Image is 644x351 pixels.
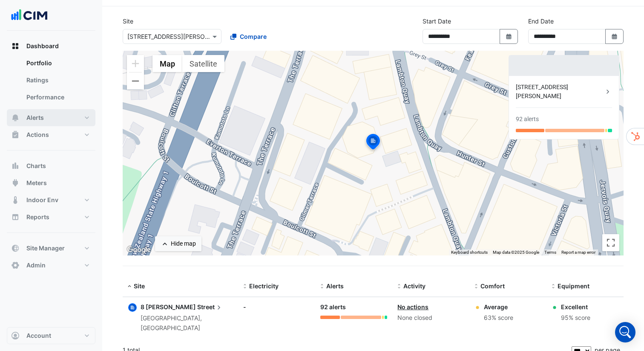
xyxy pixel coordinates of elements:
span: Actions [26,131,49,139]
button: Zoom out [127,73,144,90]
span: Indoor Env [26,196,58,204]
app-icon: Actions [11,131,20,139]
span: Site Manager [26,244,65,252]
button: Charts [7,157,95,174]
button: Compare [225,29,272,44]
span: Account [26,331,51,340]
img: site-pin-selected.svg [364,133,382,153]
div: [GEOGRAPHIC_DATA], [GEOGRAPHIC_DATA] [141,313,233,333]
app-icon: Reports [11,213,20,221]
button: Reports [7,209,95,226]
button: Zoom in [127,55,144,72]
div: [STREET_ADDRESS][PERSON_NAME] [516,83,604,101]
span: Site [134,282,145,290]
app-icon: Dashboard [11,42,20,50]
app-icon: Alerts [11,113,20,122]
button: Hide map [155,236,201,251]
button: Meters [7,174,95,191]
button: Show satellite imagery [182,55,224,72]
span: Electricity [249,282,279,290]
a: Terms (opens in new tab) [544,250,556,255]
span: Street [197,302,223,312]
a: Performance [20,89,95,106]
label: Site [123,17,133,26]
span: Compare [240,32,267,41]
fa-icon: Select Date [611,33,618,40]
span: Admin [26,261,46,270]
img: Company Logo [10,7,49,24]
div: 95% score [561,313,590,323]
img: Google [125,244,153,255]
app-icon: Indoor Env [11,196,20,204]
span: Charts [26,162,46,170]
a: Report a map error [561,250,595,255]
div: 92 alerts [320,302,387,312]
div: Open Intercom Messenger [615,322,635,342]
a: Open this area in Google Maps (opens a new window) [125,244,153,255]
button: Toggle fullscreen view [602,234,619,251]
span: 8 [PERSON_NAME] [141,303,196,310]
span: Comfort [480,282,505,290]
a: Ratings [20,72,95,89]
button: Dashboard [7,38,95,55]
app-icon: Meters [11,179,20,187]
div: None closed [397,313,464,323]
span: Meters [26,179,47,187]
a: Portfolio [20,55,95,72]
label: End Date [528,17,554,26]
div: Excellent [561,302,590,311]
button: Keyboard shortcuts [451,249,488,255]
fa-icon: Select Date [505,33,513,40]
div: Average [484,302,513,311]
span: Alerts [326,282,344,290]
button: Admin [7,257,95,274]
div: - [243,302,310,311]
button: Show street map [152,55,182,72]
app-icon: Site Manager [11,244,20,252]
button: Account [7,327,95,344]
span: Activity [403,282,425,290]
div: 92 alerts [516,115,539,124]
span: Equipment [558,282,589,290]
a: No actions [397,303,428,310]
span: Dashboard [26,42,59,50]
span: Reports [26,213,49,221]
button: Site Manager [7,240,95,257]
span: Map data ©2025 Google [493,250,539,255]
span: Alerts [26,113,44,122]
button: Alerts [7,109,95,126]
button: Indoor Env [7,191,95,209]
div: Hide map [171,239,196,248]
div: Dashboard [7,55,95,109]
app-icon: Admin [11,261,20,270]
label: Start Date [423,17,451,26]
div: 63% score [484,313,513,323]
button: Actions [7,126,95,143]
app-icon: Charts [11,162,20,170]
